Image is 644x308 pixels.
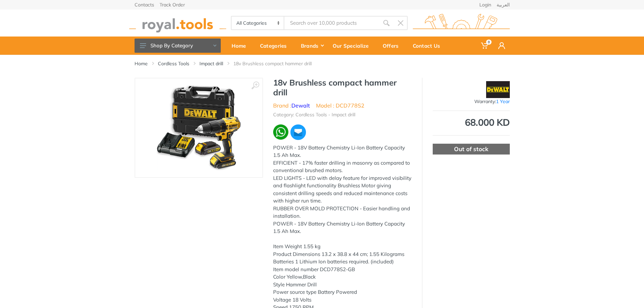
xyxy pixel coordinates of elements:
[486,40,492,45] span: 0
[273,220,412,235] div: POWER - 18V Battery Chemistry Li-Ion Battery Capacity 1.5 Ah Max.
[227,37,255,55] a: Home
[284,16,379,30] input: Site search
[273,251,412,258] div: Product Dimensions ‎13.2 x 38.8 x 44 cm; 1.55 Kilograms
[296,39,328,53] div: Brands
[255,39,296,53] div: Categories
[273,101,310,110] li: Brand :
[129,14,226,32] img: royal.tools Logo
[273,258,412,266] div: Batteries ‎1 Lithium Ion batteries required. (included)
[273,124,289,140] img: wa.webp
[316,101,364,110] li: Model : DCD778S2
[273,288,412,296] div: Power source type ‎Battery Powered
[328,39,378,53] div: Our Specialize
[497,2,510,7] a: العربية
[408,39,450,53] div: Contact Us
[135,60,510,67] nav: breadcrumb
[157,85,241,170] img: Royal Tools - 18v Brushless compact hammer drill
[273,111,355,118] li: Category: Cordless Tools - Impact drill
[135,2,154,7] a: Contacts
[227,39,255,53] div: Home
[273,235,412,251] div: Item Weight ‎1.55 kg
[273,205,412,220] div: RUBBER OVER MOLD PROTECTION - Easier handling and installation.
[486,81,510,98] img: Dewalt
[408,37,450,55] a: Contact Us
[255,37,296,55] a: Categories
[413,14,510,32] img: royal.tools Logo
[233,60,322,67] li: 18v Brushless compact hammer drill
[273,281,412,289] div: Style ‎Hammer Drill
[476,37,494,55] a: 0
[378,37,408,55] a: Offers
[273,78,412,97] h1: 18v Brushless compact hammer drill
[160,2,185,7] a: Track Order
[135,60,148,67] a: Home
[496,98,510,104] span: 1 Year
[328,37,378,55] a: Our Specialize
[232,17,285,29] select: Category
[273,296,412,304] div: Voltage ‎18 Volts
[290,124,307,141] img: ma.webp
[378,39,408,53] div: Offers
[135,39,221,53] button: Shop By Category
[273,159,412,174] div: EFFICIENT - 17% faster drilling in masonry as compared to conventional brushed motors.
[479,2,491,7] a: Login
[158,60,189,67] a: Cordless Tools
[199,60,223,67] a: Impact drill
[273,174,412,205] div: LED LIGHTS - LED with delay feature for improved visibility and flashlight functionality Brushles...
[273,273,412,281] div: Color ‎Yellow,Black
[291,102,310,109] a: Dewalt
[433,118,510,127] div: 68.000 KD
[433,144,510,155] div: Out of stock
[273,266,412,274] div: Item model number ‎DCD778S2-GB
[433,98,510,105] div: Warranty:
